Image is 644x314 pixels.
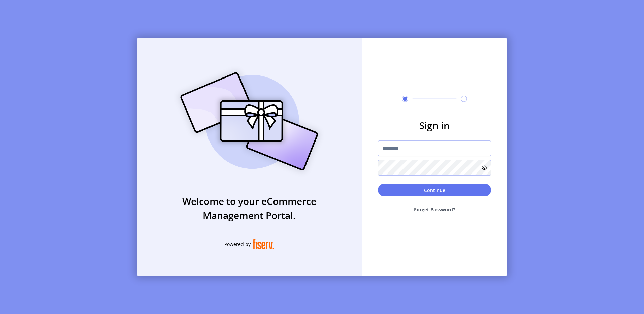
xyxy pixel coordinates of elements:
[170,65,328,178] img: card_Illustration.svg
[378,184,491,196] button: Continue
[378,118,491,132] h3: Sign in
[224,241,251,248] span: Powered by
[378,200,491,218] button: Forget Password?
[137,194,362,222] h3: Welcome to your eCommerce Management Portal.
